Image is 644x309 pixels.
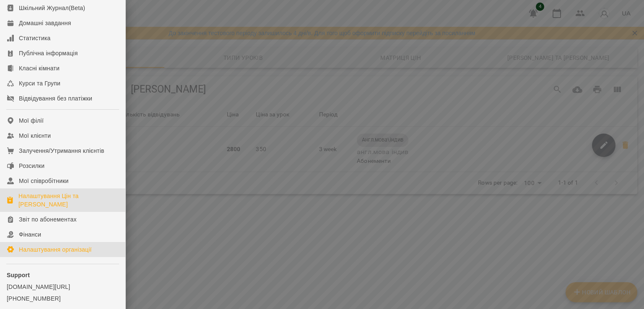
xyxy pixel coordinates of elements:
[19,79,60,88] div: Курси та Групи
[19,177,69,185] div: Мої співробітники
[7,283,119,291] a: [DOMAIN_NAME][URL]
[19,245,92,254] div: Налаштування організації
[19,4,85,12] div: Шкільний Журнал(Beta)
[19,116,44,125] div: Мої філії
[19,94,92,103] div: Відвідування без платіжки
[19,49,78,57] div: Публічна інформація
[19,162,44,170] div: Розсилки
[7,294,119,303] a: [PHONE_NUMBER]
[19,230,41,239] div: Фінанси
[19,215,77,224] div: Звіт по абонементах
[19,147,104,155] div: Залучення/Утримання клієнтів
[19,64,60,72] div: Класні кімнати
[18,192,119,209] div: Налаштування Цін та [PERSON_NAME]
[19,19,71,27] div: Домашні завдання
[7,271,119,279] p: Support
[19,131,51,140] div: Мої клієнти
[19,34,51,42] div: Статистика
